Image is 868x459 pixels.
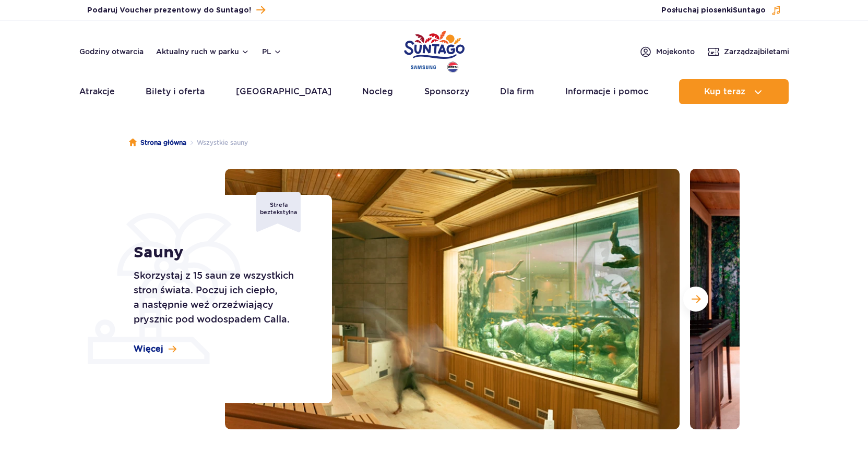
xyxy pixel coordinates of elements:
span: Posłuchaj piosenki [661,5,766,16]
a: Więcej [134,343,176,355]
a: Zarządzajbiletami [707,45,789,58]
button: Następny slajd [683,287,708,312]
a: Dla firm [500,79,534,104]
a: Strona główna [129,138,186,148]
button: Aktualny ruch w parku [156,47,249,56]
a: Sponsorzy [424,79,469,104]
a: [GEOGRAPHIC_DATA] [236,79,331,104]
span: Zarządzaj biletami [724,46,789,57]
span: Więcej [134,343,163,355]
li: Wszystkie sauny [186,138,248,148]
img: Sauna w strefie Relax z dużym akwarium na ścianie, przytulne wnętrze i drewniane ławki [225,169,680,429]
a: Atrakcje [79,79,115,104]
a: Nocleg [362,79,393,104]
a: Bilety i oferta [146,79,205,104]
button: pl [262,46,282,57]
div: Strefa beztekstylna [256,192,301,232]
a: Podaruj Voucher prezentowy do Suntago! [87,3,265,17]
p: Skorzystaj z 15 saun ze wszystkich stron świata. Poczuj ich ciepło, a następnie weź orzeźwiający ... [134,268,308,327]
span: Podaruj Voucher prezentowy do Suntago! [87,5,251,16]
a: Mojekonto [639,45,695,58]
span: Moje konto [656,46,695,57]
span: Kup teraz [704,87,745,96]
button: Posłuchaj piosenkiSuntago [661,5,781,16]
h1: Sauny [134,243,308,262]
a: Informacje i pomoc [565,79,648,104]
span: Suntago [733,7,766,14]
button: Kup teraz [679,79,789,104]
a: Park of Poland [404,26,465,74]
a: Godziny otwarcia [79,46,144,57]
